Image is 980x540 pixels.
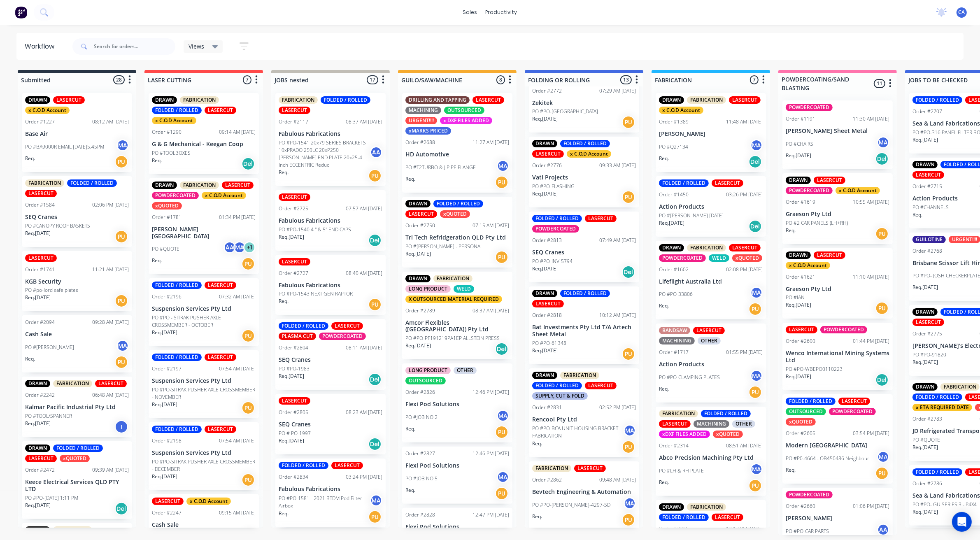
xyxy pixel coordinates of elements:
div: Order #2094 [25,319,55,326]
div: PU [875,227,889,240]
p: PO #Q27134 [659,143,688,151]
div: Order #2789 [405,307,435,314]
div: FOLDED / ROLLEDLASERCUTOrder #145003:26 PM [DATE]Action ProductsPO #[PERSON_NAME] [DATE]Req.[DATE... [656,176,766,237]
div: FOLDED / ROLLED [659,179,709,187]
div: 07:32 AM [DATE] [219,293,256,300]
div: FOLDED / ROLLED [560,140,610,147]
div: AA [223,241,236,254]
div: LASERCUT [279,258,310,265]
div: POWDERCOATEDOrder #119111:30 AM [DATE][PERSON_NAME] Sheet MetalPO #CHAIRSMAReq.[DATE]Del [782,100,893,169]
p: SEQ Cranes [279,356,382,363]
div: POWDERCOATED [786,104,833,111]
div: PU [115,155,128,168]
div: Order #2688 [405,139,435,146]
p: Bat Investments Pty Ltd T/A Artech Sheet Metal [532,324,636,338]
p: [PERSON_NAME][GEOGRAPHIC_DATA] [152,226,256,240]
p: PO #BA9000R EMAIL [DATE]5.45PM [25,143,104,151]
div: Order #2818 [532,312,562,319]
div: LASERCUTPOWDERCOATEDOrder #260001:44 PM [DATE]Wenco International Mining Systems LtdPO #PO-WBEPO0... [782,323,893,390]
div: x C.O.D Account [25,107,70,114]
div: DRAWNFABRICATIONLONG PRODUCTWELDX OUTSOURCED MATERIAL REQUIREDOrder #278908:37 AM [DATE]Amcor Fle... [402,272,512,360]
div: Order #1584 [25,201,55,209]
div: Order #2117 [279,118,308,126]
div: Del [749,220,762,233]
div: LASERCUT [205,282,236,289]
div: 02:08 PM [DATE] [726,266,763,273]
div: DRAWNLASERCUTPOWDERCOATEDx C.O.D AccountOrder #161910:55 AM [DATE]Graeson Pty LtdPO #2 CAR PANELS... [782,173,893,244]
p: PO #PO-1541 20x79 SERIES BRACKETS 10xPRADO 250LC 20xP250 [PERSON_NAME] END PLATE 20x25-4 Inch ECC... [279,139,370,169]
p: [PERSON_NAME] Sheet Metal [786,128,889,135]
div: LASERCUTOrder #174111:21 AM [DATE]KGB SecurityPO #po-lord safe platesReq.[DATE]PU [22,251,132,312]
div: Order #2715 [912,183,942,190]
div: 07:49 AM [DATE] [599,237,636,244]
p: PO #CHAIRS [786,140,813,148]
p: PO #PO-61B48 [532,340,566,347]
div: x C.O.D Account [567,150,611,158]
div: BANDSAWLASERCUTMACHININGOTHEROrder #171701:55 PM [DATE]Action ProductsPO #PO-CLAMPING PLATESMAReq.PU [656,324,766,403]
p: KGB Security [25,278,129,285]
p: Req. [25,155,35,162]
p: Req. [DATE] [786,152,811,159]
p: Req. [DATE] [405,342,431,349]
div: FABRICATION [433,275,473,282]
div: PLASMA CUT [279,333,316,340]
div: PU [368,298,382,311]
div: Del [495,342,508,356]
div: DRAWN [912,161,938,168]
div: 10:55 AM [DATE] [853,198,889,206]
p: Graeson Pty Ltd [786,211,889,218]
div: WELD [709,254,729,262]
p: SEQ Cranes [25,214,129,221]
p: Req. [DATE] [532,115,558,123]
div: DRAWNLASERCUTx C.O.D AccountOrder #122708:12 AM [DATE]Base AirPO #BA9000R EMAIL [DATE]5.45PMMAReq.PU [22,93,132,172]
div: FABRICATION [180,96,219,104]
div: FOLDED / ROLLEDLASERCUTPOWDERCOATEDOrder #281307:49 AM [DATE]SEQ CranesPO #PO-INV-5794Req.[DATE]Del [529,212,639,282]
div: 01:34 PM [DATE] [219,214,256,221]
div: 09:14 AM [DATE] [219,128,256,136]
div: xMARKS PRICED [405,127,451,135]
div: Del [622,265,635,279]
div: DRAWN [532,140,557,147]
div: DRAWN [912,308,938,316]
div: AA [370,146,382,158]
div: Order #1191 [786,115,815,123]
div: FABRICATIONFOLDED / ROLLEDLASERCUTOrder #158402:06 PM [DATE]SEQ CranesPO #CANOPY ROOF BASKETSReq.... [22,176,132,247]
p: PO #[PERSON_NAME] [DATE] [659,212,724,219]
div: Order #2772 [532,87,562,95]
p: Action Products [659,203,763,210]
p: Vati Projects [532,174,636,181]
div: PU [115,230,128,243]
div: FABRICATION [687,96,726,104]
p: Req. [DATE] [25,230,51,237]
div: LASERCUT [279,107,310,114]
div: MACHINING [405,107,441,114]
p: Req. [DATE] [912,284,938,291]
div: FOLDED / ROLLEDLASERCUTPLASMA CUTPOWDERCOATEDOrder #280408:11 AM [DATE]SEQ CranesPO #PO-1983Req.[... [275,319,386,390]
div: LASERCUT [814,251,845,259]
p: PO #[PERSON_NAME] - PERSONAL [405,243,483,250]
div: LASERCUT [222,182,254,189]
p: PO #CHANNELS [912,204,949,211]
div: DRAWNFOLDED / ROLLEDLASERCUTOrder #281810:12 AM [DATE]Bat Investments Pty Ltd T/A Artech Sheet Me... [529,286,639,364]
div: PU [495,176,508,189]
div: POWDERCOATED [152,192,199,199]
div: Order #277207:29 AM [DATE]ZekitekPO #PO-[GEOGRAPHIC_DATA]Req.[DATE]PU [529,72,639,133]
p: [PERSON_NAME] [659,130,763,137]
div: DRAWN [405,275,431,282]
div: DRAWNFABRICATIONLASERCUTx C.O.D AccountOrder #138911:48 AM [DATE][PERSON_NAME]PO #Q27134MAReq.Del [656,93,766,172]
p: Req. [DATE] [25,294,51,301]
p: PO #[PERSON_NAME] [25,344,74,351]
p: Req. [25,355,35,363]
div: LASERCUT [532,300,564,307]
span: CA [959,9,965,16]
div: PU [368,169,382,182]
p: Req. [DATE] [912,358,938,366]
div: DRAWN [152,96,177,104]
div: x C.O.D Account [786,262,830,269]
p: Fabulous Fabrications [279,282,382,289]
div: Order #2707 [912,108,942,115]
div: LASERCUT [53,96,85,104]
div: POWDERCOATED [659,254,706,262]
p: PO #PO-INV-5794 [532,258,573,265]
p: PO #TOOLBOXES [152,149,191,157]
